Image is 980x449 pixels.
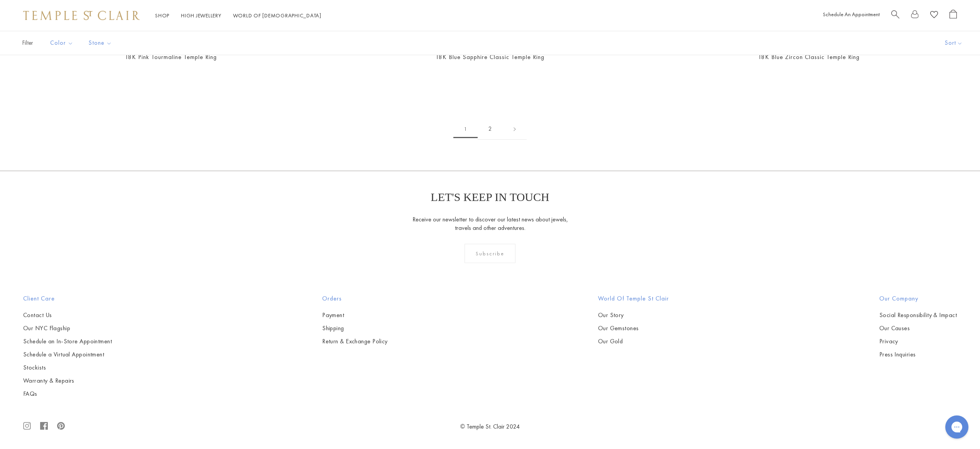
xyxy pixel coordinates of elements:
[598,337,669,346] a: Our Gold
[891,10,899,22] a: Search
[598,311,669,319] a: Our Story
[823,11,880,18] a: Schedule An Appointment
[758,53,860,61] a: 18K Blue Zircon Classic Temple Ring
[23,390,112,398] a: FAQs
[23,11,140,20] img: Temple St. Clair
[436,53,544,61] a: 18K Blue Sapphire Classic Temple Ring
[23,350,112,359] a: Schedule a Virtual Appointment
[598,294,669,303] h2: World of Temple St Clair
[431,191,549,204] p: LET'S KEEP IN TOUCH
[23,376,112,385] a: Warranty & Repairs
[155,11,321,20] nav: Main navigation
[181,12,221,19] a: High JewelleryHigh Jewellery
[478,118,503,140] a: 2
[412,215,568,232] p: Receive our newsletter to discover our latest news about jewels, travels and other adventures.
[879,350,957,359] a: Press Inquiries
[322,311,388,319] a: Payment
[23,337,112,346] a: Schedule an In-Store Appointment
[879,337,957,346] a: Privacy
[155,12,169,19] a: ShopShop
[460,422,520,430] a: © Temple St. Clair 2024
[233,12,321,19] a: World of [DEMOGRAPHIC_DATA]World of [DEMOGRAPHIC_DATA]
[941,413,972,441] iframe: Gorgias live chat messenger
[23,311,112,319] a: Contact Us
[23,324,112,333] a: Our NYC Flagship
[930,10,938,22] a: View Wishlist
[453,120,478,138] span: 1
[23,363,112,372] a: Stockists
[950,10,957,22] a: Open Shopping Bag
[928,31,980,55] button: Show sort by
[503,118,527,140] a: Next page
[598,324,669,333] a: Our Gemstones
[879,324,957,333] a: Our Causes
[322,294,388,303] h2: Orders
[125,53,217,61] a: 18K Pink Tourmaline Temple Ring
[322,324,388,333] a: Shipping
[465,244,516,263] div: Subscribe
[879,294,957,303] h2: Our Company
[85,38,118,48] span: Stone
[23,294,112,303] h2: Client Care
[46,38,79,48] span: Color
[322,337,388,346] a: Return & Exchange Policy
[83,34,118,52] button: Stone
[879,311,957,319] a: Social Responsibility & Impact
[44,34,79,52] button: Color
